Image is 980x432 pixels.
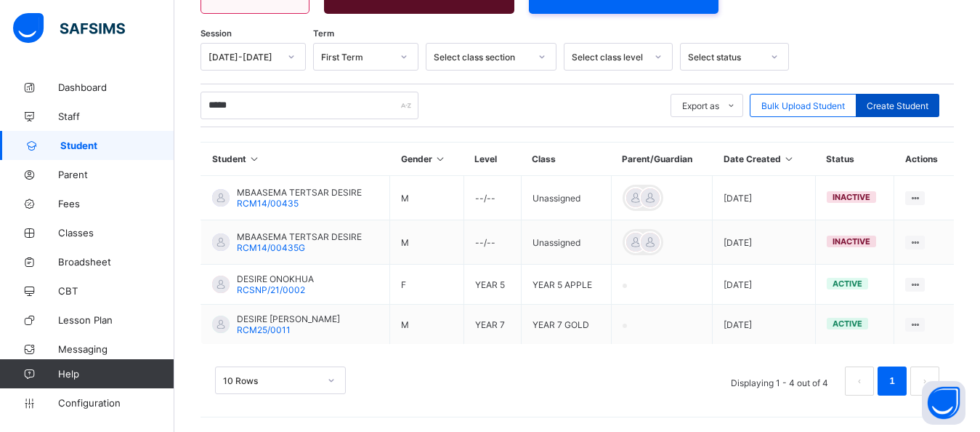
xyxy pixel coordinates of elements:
div: 10 Rows [223,375,319,386]
td: M [390,305,464,345]
span: Lesson Plan [58,314,174,326]
td: [DATE] [713,305,815,345]
span: DESIRE [PERSON_NAME] [237,313,340,324]
td: YEAR 7 [463,305,521,345]
div: Select class level [572,52,646,63]
i: Sort in Ascending Order [783,153,795,164]
td: Unassigned [521,176,611,220]
span: MBAASEMA TERTSAR DESIRE [237,231,362,242]
span: Classes [58,227,174,239]
span: Broadsheet [58,256,174,268]
li: 下一页 [910,367,939,396]
a: 1 [885,372,899,391]
span: Create Student [867,100,928,111]
li: Displaying 1 - 4 out of 4 [720,367,839,396]
button: prev page [845,367,874,396]
th: Date Created [713,143,815,176]
th: Class [521,143,611,176]
div: Select class section [434,52,530,63]
th: Parent/Guardian [611,143,712,176]
li: 上一页 [845,367,874,396]
span: RCSNP/21/0002 [237,284,305,295]
li: 1 [878,367,907,396]
span: RCM14/00435G [237,242,305,253]
span: Student [60,140,174,151]
span: active [833,279,862,289]
td: YEAR 7 GOLD [521,305,611,345]
button: Open asap [922,381,965,425]
span: Configuration [58,397,174,409]
i: Sort in Ascending Order [434,153,447,164]
td: M [390,176,464,220]
th: Level [463,143,521,176]
span: active [833,319,862,329]
span: Bulk Upload Student [761,100,845,111]
span: DESIRE ONOKHUA [237,273,314,284]
div: Select status [688,52,762,63]
img: safsims [13,13,125,44]
th: Actions [894,143,954,176]
span: inactive [833,236,870,247]
td: YEAR 5 APPLE [521,265,611,305]
td: --/-- [463,176,521,220]
td: Unassigned [521,220,611,265]
span: MBAASEMA TERTSAR DESIRE [237,187,362,198]
td: [DATE] [713,220,815,265]
td: YEAR 5 [463,265,521,305]
td: [DATE] [713,265,815,305]
span: RCM14/00435 [237,198,299,209]
span: inactive [833,192,870,202]
button: next page [910,367,939,396]
span: Dashboard [58,81,174,93]
span: Fees [58,198,174,209]
span: Session [201,28,232,39]
span: Staff [58,111,174,122]
th: Student [201,143,390,176]
td: [DATE] [713,176,815,220]
span: Term [313,28,334,39]
td: F [390,265,464,305]
div: [DATE]-[DATE] [208,52,279,63]
th: Status [815,143,894,176]
th: Gender [390,143,464,176]
span: Parent [58,169,174,180]
span: CBT [58,285,174,297]
i: Sort in Ascending Order [248,153,261,164]
span: Messaging [58,343,174,355]
span: RCM25/0011 [237,324,291,335]
td: --/-- [463,220,521,265]
td: M [390,220,464,265]
span: Export as [682,100,719,111]
span: Help [58,368,174,380]
div: First Term [321,52,392,63]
